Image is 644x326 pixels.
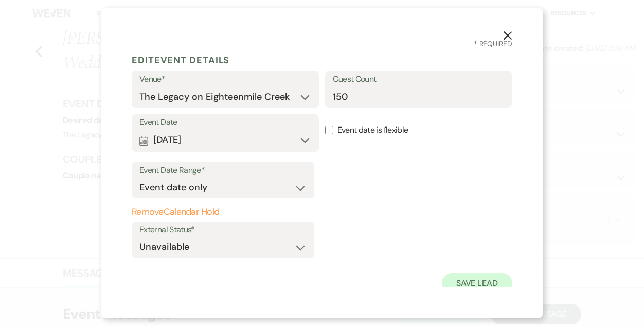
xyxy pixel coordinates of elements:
label: External Status* [139,223,307,238]
label: Event Date [139,115,311,130]
h3: * Required [132,39,512,49]
label: Guest Count [333,72,505,87]
button: Save Lead [442,273,512,294]
label: Venue* [139,72,311,87]
input: Event date is flexible [325,126,333,134]
button: [DATE] [139,130,311,151]
label: Event date is flexible [325,114,512,147]
label: Event Date Range* [139,163,307,178]
h5: Edit Event Details [132,52,512,68]
button: RemoveCalendar Hold [132,207,314,218]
